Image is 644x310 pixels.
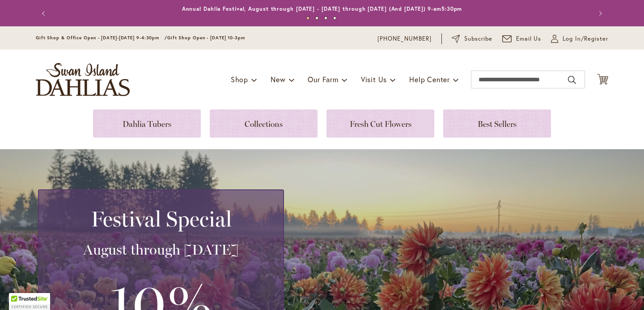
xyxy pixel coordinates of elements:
[590,4,608,22] button: Next
[36,4,54,22] button: Previous
[9,293,50,310] div: TrustedSite Certified
[333,17,336,20] button: 4 of 4
[516,34,542,43] span: Email Us
[308,75,338,84] span: Our Farm
[563,34,608,43] span: Log In/Register
[409,75,450,84] span: Help Center
[231,75,248,84] span: Shop
[271,75,285,84] span: New
[502,34,542,43] a: Email Us
[50,241,272,259] h3: August through [DATE]
[306,17,309,20] button: 1 of 4
[464,34,492,43] span: Subscribe
[50,206,272,231] h2: Festival Special
[361,75,387,84] span: Visit Us
[324,17,327,20] button: 3 of 4
[315,17,318,20] button: 2 of 4
[182,5,462,12] a: Annual Dahlia Festival, August through [DATE] - [DATE] through [DATE] (And [DATE]) 9-am5:30pm
[167,35,245,41] span: Gift Shop Open - [DATE] 10-3pm
[452,34,492,43] a: Subscribe
[377,34,432,43] a: [PHONE_NUMBER]
[36,35,167,41] span: Gift Shop & Office Open - [DATE]-[DATE] 9-4:30pm /
[36,63,130,96] a: store logo
[551,34,608,43] a: Log In/Register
